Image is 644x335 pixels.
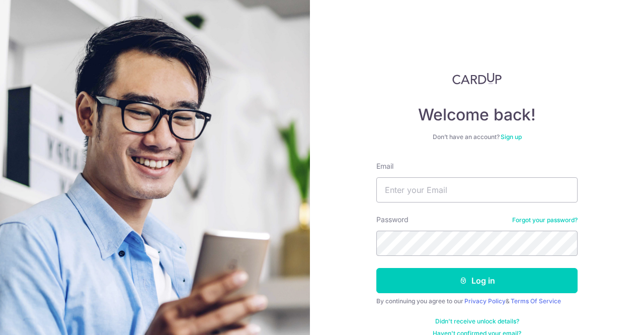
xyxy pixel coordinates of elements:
[376,297,578,305] div: By continuing you agree to our &
[376,161,393,171] label: Email
[376,268,578,293] button: Log in
[511,297,561,305] a: Terms Of Service
[512,216,578,224] a: Forgot your password?
[435,317,519,325] a: Didn't receive unlock details?
[376,105,578,125] h4: Welcome back!
[376,215,409,225] label: Password
[452,73,502,85] img: CardUp Logo
[464,297,506,305] a: Privacy Policy
[501,133,522,141] a: Sign up
[376,133,578,141] div: Don’t have an account?
[376,177,578,203] input: Enter your Email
